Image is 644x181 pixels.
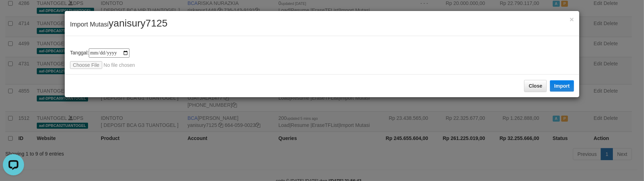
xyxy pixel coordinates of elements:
[3,3,24,24] button: Open LiveChat chat widget
[109,18,168,29] span: yanisury7125
[570,15,574,23] span: ×
[524,80,547,92] button: Close
[70,48,574,69] div: Tanggal:
[70,21,168,28] span: Import Mutasi
[570,16,574,23] button: Close
[550,80,574,92] button: Import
